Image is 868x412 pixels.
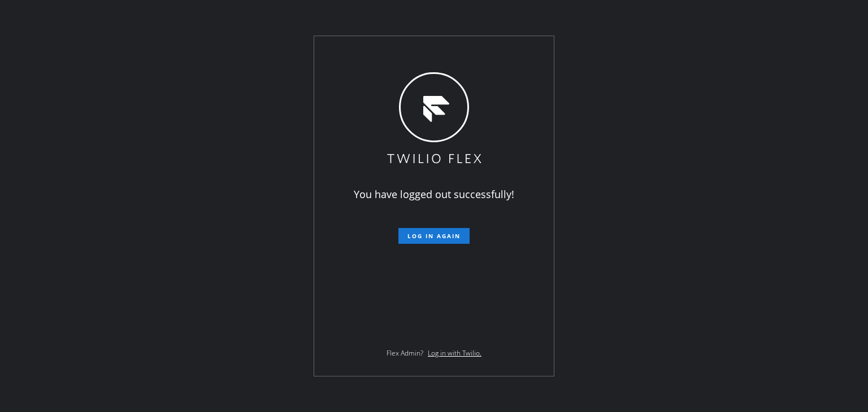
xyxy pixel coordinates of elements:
[387,348,423,358] span: Flex Admin?
[407,232,461,240] span: Log in again
[428,348,481,358] a: Log in with Twilio.
[354,187,514,201] span: You have logged out successfully!
[398,228,470,244] button: Log in again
